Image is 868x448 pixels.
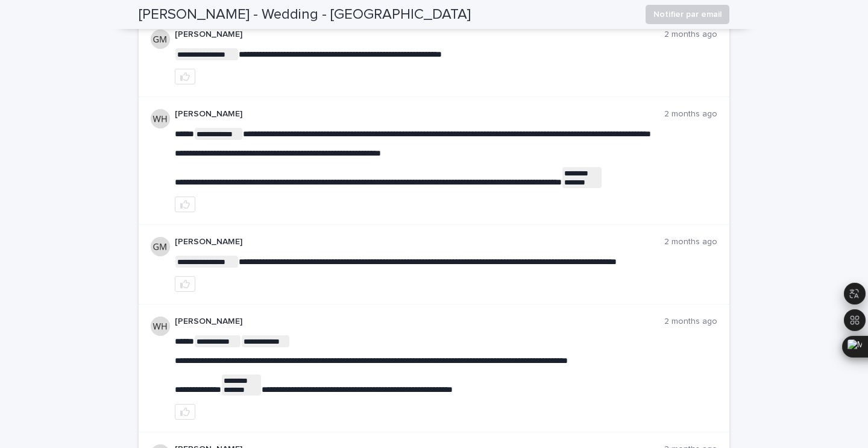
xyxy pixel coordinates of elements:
[175,30,664,40] p: [PERSON_NAME]
[664,317,717,327] p: 2 months ago
[175,317,664,327] p: [PERSON_NAME]
[175,69,195,84] button: like this post
[175,276,195,292] button: like this post
[664,30,717,40] p: 2 months ago
[646,5,729,24] button: Notifier par email
[175,237,664,247] p: [PERSON_NAME]
[175,109,664,119] p: [PERSON_NAME]
[175,197,195,212] button: like this post
[653,8,722,21] span: Notifier par email
[175,404,195,420] button: like this post
[664,109,717,119] p: 2 months ago
[139,6,471,24] h2: [PERSON_NAME] - Wedding - [GEOGRAPHIC_DATA]
[664,237,717,247] p: 2 months ago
